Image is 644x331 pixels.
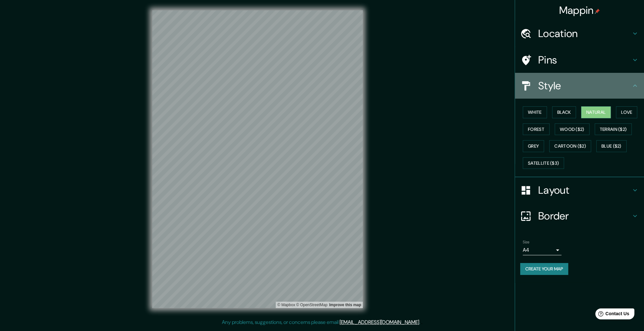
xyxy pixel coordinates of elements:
[515,203,644,229] div: Border
[587,306,637,324] iframe: Help widget launcher
[538,79,631,92] h4: Style
[595,9,600,14] img: pin-icon.png
[581,106,611,118] button: Natural
[559,4,600,17] h4: Mappin
[515,21,644,46] div: Location
[523,106,547,118] button: White
[538,54,631,66] h4: Pins
[222,318,420,326] p: Any problems, suggestions, or concerns please email .
[523,123,550,135] button: Forest
[523,140,544,152] button: Grey
[329,303,361,307] a: Map feedback
[538,209,631,222] h4: Border
[555,123,590,135] button: Wood ($2)
[152,10,363,308] canvas: Map
[277,303,295,307] a: Mapbox
[515,177,644,203] div: Layout
[515,47,644,73] div: Pins
[421,318,422,326] div: .
[520,263,568,275] button: Create your map
[552,106,576,118] button: Black
[515,73,644,99] div: Style
[420,318,421,326] div: .
[523,245,561,255] div: A4
[523,239,530,245] label: Size
[616,106,637,118] button: Love
[596,140,627,152] button: Blue ($2)
[595,123,632,135] button: Terrain ($2)
[340,319,419,326] a: [EMAIL_ADDRESS][DOMAIN_NAME]
[523,157,564,169] button: Satellite ($3)
[538,27,631,40] h4: Location
[538,184,631,197] h4: Layout
[549,140,591,152] button: Cartoon ($2)
[296,303,327,307] a: OpenStreetMap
